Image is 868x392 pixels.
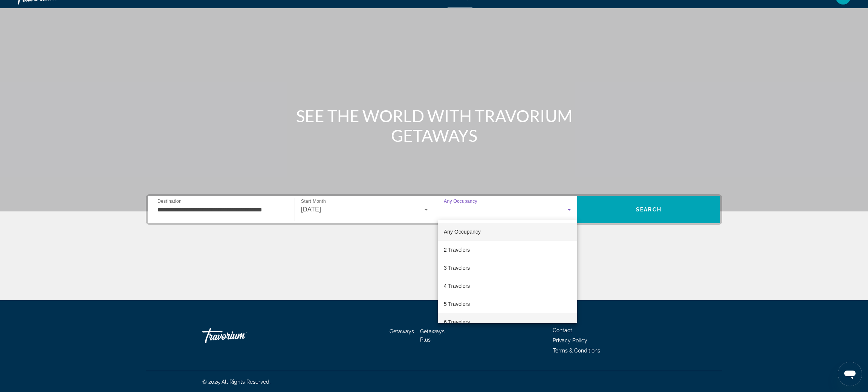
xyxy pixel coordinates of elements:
iframe: Button to launch messaging window [838,362,862,386]
span: Any Occupancy [444,229,481,235]
span: 6 Travelers [444,318,470,327]
span: 5 Travelers [444,299,470,308]
span: 3 Travelers [444,263,470,272]
span: 2 Travelers [444,245,470,254]
span: 4 Travelers [444,281,470,290]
